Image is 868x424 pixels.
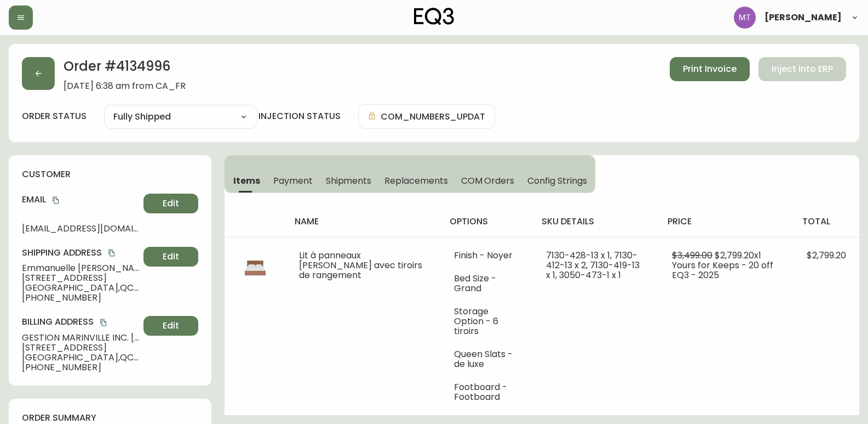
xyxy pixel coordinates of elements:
[163,320,179,332] span: Edit
[668,216,785,228] h4: price
[22,316,139,328] h4: Billing Address
[22,273,139,283] span: [STREET_ADDRESS]
[527,175,587,186] span: Config Strings
[22,110,87,122] label: order status
[546,249,640,281] span: 7130-428-13 x 1, 7130-412-13 x 2, 7130-419-13 x 1, 3050-473-1 x 1
[542,216,650,228] h4: sku details
[64,57,186,81] h2: Order # 4134996
[143,194,198,213] button: Edit
[22,293,139,303] span: [PHONE_NUMBER]
[22,343,139,353] span: [STREET_ADDRESS]
[454,251,519,261] li: Finish - Noyer
[22,263,139,273] span: Emmanuelle [PERSON_NAME]
[384,175,447,186] span: Replacements
[454,274,519,293] li: Bed Size - Grand
[715,249,761,262] span: $2,799.20 x 1
[238,251,273,286] img: 7130-428-13-400-1-cljmt2o8o0d9o01864h8dvji4.jpg
[683,63,737,75] span: Print Invoice
[258,110,341,122] h4: injection status
[22,194,139,206] h4: Email
[461,175,515,186] span: COM Orders
[299,249,422,281] span: Lit à panneaux [PERSON_NAME] avec tiroirs de rangement
[450,216,524,228] h4: options
[64,81,186,91] span: [DATE] 6:38 am from CA_FR
[454,307,519,336] li: Storage Option - 6 tiroirs
[163,197,179,210] span: Edit
[670,57,750,81] button: Print Invoice
[143,316,198,336] button: Edit
[802,216,850,228] h4: total
[143,247,198,267] button: Edit
[454,382,519,402] li: Footboard - Footboard
[414,8,455,25] img: logo
[50,195,61,206] button: copy
[22,363,139,372] span: [PHONE_NUMBER]
[454,349,519,369] li: Queen Slats - de luxe
[22,168,198,180] h4: customer
[807,249,846,262] span: $2,799.20
[672,259,773,281] span: Yours for Keeps - 20 off EQ3 - 2025
[22,224,139,234] span: [EMAIL_ADDRESS][DOMAIN_NAME]
[98,317,109,328] button: copy
[22,283,139,293] span: [GEOGRAPHIC_DATA] , QC , J7T 0S3 , CA
[326,175,372,186] span: Shipments
[22,353,139,363] span: [GEOGRAPHIC_DATA] , QC , J7T 0S3 , CA
[295,216,432,228] h4: name
[22,333,139,343] span: GESTION MARINVILLE INC. [PERSON_NAME]
[672,249,712,262] span: $3,499.00
[734,7,756,29] img: 397d82b7ede99da91c28605cdd79fceb
[273,175,313,186] span: Payment
[163,251,179,263] span: Edit
[764,13,842,22] span: [PERSON_NAME]
[106,247,117,258] button: copy
[22,247,139,259] h4: Shipping Address
[233,175,260,186] span: Items
[22,412,198,424] h4: order summary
